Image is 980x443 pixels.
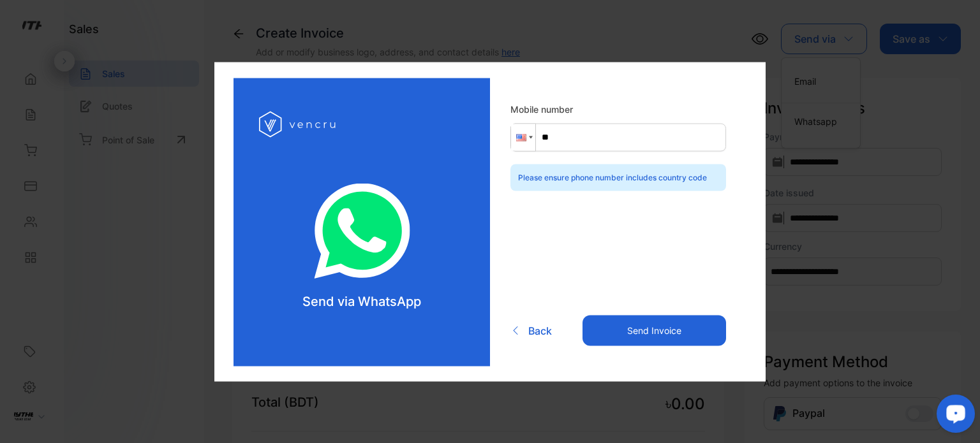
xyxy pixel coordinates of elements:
[511,124,535,150] div: United States: + 1
[528,323,552,338] span: Back
[510,102,726,115] label: Mobile number
[583,315,726,345] button: Send Invoice
[302,291,421,310] p: Send via WhatsApp
[297,183,427,279] img: log
[259,103,339,145] img: log
[518,171,718,183] p: Please ensure phone number includes country code
[926,389,980,443] iframe: LiveChat chat widget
